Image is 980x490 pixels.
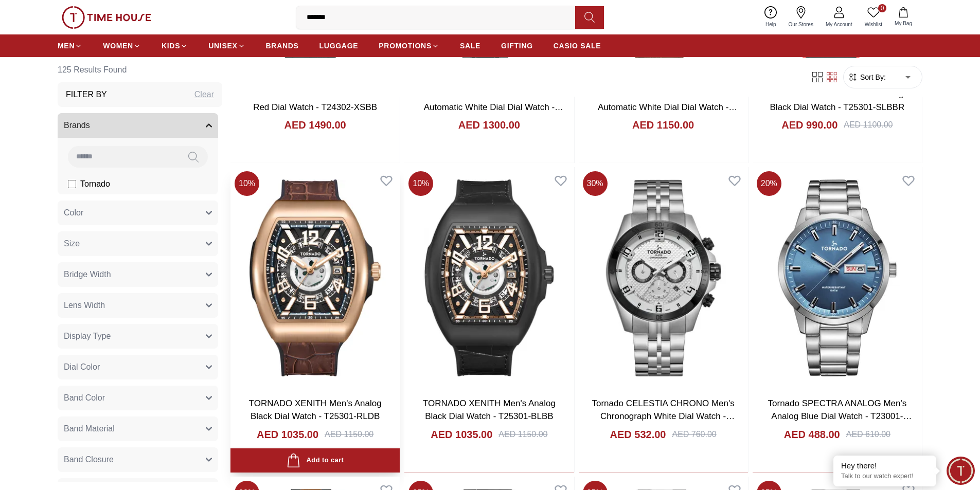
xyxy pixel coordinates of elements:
span: Size [64,238,80,250]
button: Lens Width [58,293,218,318]
img: ... [62,6,151,29]
span: Bridge Width [64,268,111,281]
a: Help [759,4,782,30]
a: BRANDS [266,37,299,55]
button: Dial Color [58,355,218,379]
a: TORNADO XENITH Men's Analog Black Dial Watch - T25301-SLBBR [770,89,905,112]
span: Color [64,207,83,219]
span: MEN [58,41,75,51]
div: Chat Widget [947,457,975,485]
a: SALE [460,37,480,55]
a: PROMOTIONS [379,37,439,55]
a: TORNADO AUTONOVA Men's Automatic White Dial Dial Watch - T7316-RLDW [598,89,737,125]
div: Clear [194,88,214,101]
span: SALE [460,41,480,51]
button: Band Color [58,386,218,410]
div: Hey there! [841,461,929,471]
span: GIFTING [501,41,533,51]
span: 30 % [583,171,608,196]
button: Sort By: [848,72,886,82]
span: Wishlist [861,21,886,28]
button: Brands [58,113,218,138]
a: 0Wishlist [859,4,888,30]
button: Bridge Width [58,262,218,287]
a: Our Stores [782,4,819,30]
h4: AED 1035.00 [431,427,492,442]
button: My Bag [888,5,918,29]
span: 10 % [408,171,433,196]
button: Color [58,201,218,225]
span: My Bag [890,20,916,27]
span: Our Stores [785,21,817,28]
h4: AED 1150.00 [632,118,694,132]
h4: AED 1490.00 [284,118,346,132]
a: CASIO SALE [554,37,601,55]
img: Tornado SPECTRA ANALOG Men's Analog Blue Dial Watch - T23001-SBSL [753,167,922,388]
h4: AED 1300.00 [458,118,520,132]
a: MEN [58,37,82,55]
span: Band Material [64,423,115,435]
button: Band Material [58,416,218,441]
span: PROMOTIONS [379,41,432,51]
span: UNISEX [208,41,237,51]
button: Add to cart [230,448,400,473]
h4: AED 532.00 [610,427,666,442]
img: Tornado CELESTIA CHRONO Men's Chronograph White Dial Watch - T3149B-YBSW [579,167,748,388]
button: Band Closure [58,447,218,472]
a: UNISEX [208,37,245,55]
span: Band Closure [64,453,114,466]
div: AED 760.00 [672,428,716,441]
h3: Filter By [66,88,107,101]
span: Display Type [64,330,111,342]
h4: AED 1035.00 [257,427,318,442]
div: AED 610.00 [846,428,890,441]
a: WOMEN [103,37,141,55]
h4: AED 488.00 [784,427,840,442]
h4: AED 990.00 [781,118,838,132]
a: Tornado CELESTIA CHRONO Men's Chronograph White Dial Watch - T3149B-YBSW [592,398,735,434]
div: AED 1100.00 [844,119,893,131]
span: KIDS [162,41,180,51]
span: Band Color [64,392,105,404]
span: LUGGAGE [319,41,359,51]
span: 10 % [235,171,259,196]
a: LUGGAGE [319,37,359,55]
div: Add to cart [287,453,344,467]
span: Help [761,21,780,28]
button: Size [58,231,218,256]
img: TORNADO XENITH Men's Analog Black Dial Watch - T25301-BLBB [404,167,574,388]
span: 0 [878,4,886,12]
h6: 125 Results Found [58,58,222,82]
span: CASIO SALE [554,41,601,51]
span: Lens Width [64,299,105,312]
button: Display Type [58,324,218,349]
a: TORNADO XENITH Men's Analog Black Dial Watch - T25301-RLDB [249,398,382,422]
a: TORNADO Autonova Men's Automatic Red Dial Watch - T24302-XSBB [241,89,389,112]
div: AED 1150.00 [498,428,547,441]
a: TORNADO XENITH Men's Analog Black Dial Watch - T25301-BLBB [423,398,556,422]
a: TORNADO AUTONOVA Men's Automatic White Dial Dial Watch - T7316-XBXW [424,89,563,125]
p: Talk to our watch expert! [841,472,929,481]
a: KIDS [162,37,188,55]
span: Tornado [80,178,110,190]
span: Dial Color [64,361,100,373]
span: WOMEN [103,41,133,51]
span: My Account [822,21,857,28]
span: Brands [64,119,90,132]
span: 20 % [757,171,781,196]
div: AED 1150.00 [325,428,373,441]
input: Tornado [68,180,76,188]
a: Tornado SPECTRA ANALOG Men's Analog Blue Dial Watch - T23001-SBSL [768,398,912,434]
span: BRANDS [266,41,299,51]
a: GIFTING [501,37,533,55]
span: Sort By: [858,72,886,82]
img: TORNADO XENITH Men's Analog Black Dial Watch - T25301-RLDB [230,167,400,388]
